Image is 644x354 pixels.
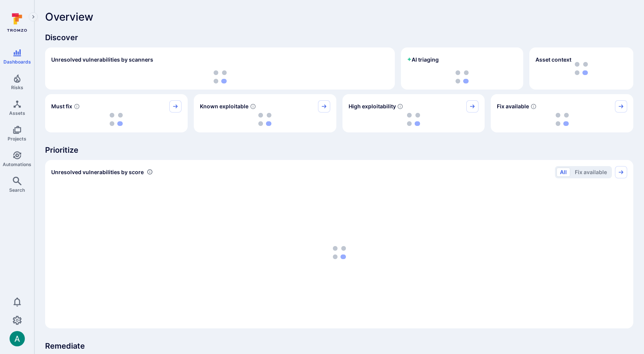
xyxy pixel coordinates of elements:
[342,94,485,132] div: High exploitability
[349,103,396,110] span: High exploitability
[51,70,389,83] div: loading spinner
[74,103,80,109] svg: Risk score >=40 , missed SLA
[194,94,336,132] div: Known exploitable
[250,103,256,109] svg: Confirmed exploitable by KEV
[11,85,23,90] span: Risks
[8,136,26,142] span: Projects
[45,94,188,132] div: Must fix
[571,168,610,177] button: Fix available
[556,113,569,126] img: Loading...
[51,103,72,110] span: Must fix
[31,14,36,20] i: Expand navigation menu
[200,113,330,126] div: loading spinner
[29,12,38,21] button: Expand navigation menu
[45,32,633,43] span: Discover
[45,145,633,155] span: Prioritize
[535,56,571,64] span: Asset context
[214,70,227,83] img: Loading...
[147,168,153,176] div: Number of vulnerabilities in status 'Open' 'Triaged' and 'In process' grouped by score
[456,70,469,83] img: Loading...
[407,56,439,64] h2: AI triaging
[497,103,529,110] span: Fix available
[45,11,93,23] span: Overview
[10,331,25,346] img: ACg8ocLSa5mPYBaXNx3eFu_EmspyJX0laNWN7cXOFirfQ7srZveEpg=s96-c
[51,113,182,126] div: loading spinner
[407,113,420,126] img: Loading...
[497,113,627,126] div: loading spinner
[51,183,627,322] div: loading spinner
[3,59,31,65] span: Dashboards
[110,113,123,126] img: Loading...
[9,187,25,193] span: Search
[51,168,144,176] span: Unresolved vulnerabilities by score
[530,103,537,109] svg: Vulnerabilities with fix available
[556,168,570,177] button: All
[349,113,479,126] div: loading spinner
[407,70,517,83] div: loading spinner
[9,110,25,116] span: Assets
[10,331,25,346] div: Arjan Dehar
[491,94,633,132] div: Fix available
[3,162,31,167] span: Automations
[51,56,153,64] h2: Unresolved vulnerabilities by scanners
[200,103,248,110] span: Known exploitable
[333,246,346,259] img: Loading...
[397,103,403,109] svg: EPSS score ≥ 0.7
[258,113,271,126] img: Loading...
[45,341,633,351] span: Remediate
